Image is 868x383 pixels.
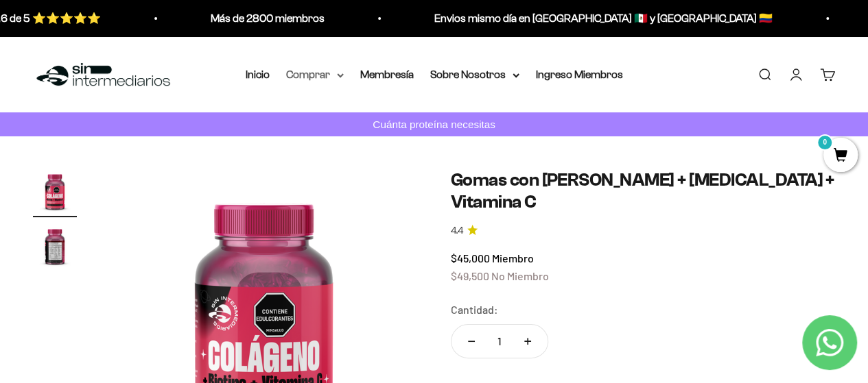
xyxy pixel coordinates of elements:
[16,120,284,144] div: Una promoción especial
[33,169,77,217] button: Ir al artículo 1
[536,69,623,80] a: Ingreso Miembros
[206,10,320,27] p: Más de 2800 miembros
[451,269,489,282] span: $49,500
[16,22,284,53] p: ¿Qué te haría sentir más seguro de comprar este producto?
[16,92,284,116] div: Reseñas de otros clientes
[16,147,284,171] div: Un video del producto
[430,10,768,27] p: Envios mismo día en [GEOGRAPHIC_DATA] 🇲🇽 y [GEOGRAPHIC_DATA] 🇨🇴
[451,301,498,319] label: Cantidad:
[451,223,836,238] a: 4.44.4 de 5.0 estrellas
[823,149,858,164] a: 0
[451,223,463,238] span: 4.4
[223,206,284,229] button: Enviar
[33,224,77,268] img: Gomas con Colageno + Biotina + Vitamina C
[817,134,833,151] mark: 0
[369,116,499,133] p: Cuánta proteína necesitas
[451,251,490,264] span: $45,000
[430,66,519,84] summary: Sobre Nosotros
[286,66,344,84] summary: Comprar
[33,169,77,213] img: Gomas con Colageno + Biotina + Vitamina C
[33,224,77,272] button: Ir al artículo 2
[360,69,414,80] a: Membresía
[246,69,270,80] a: Inicio
[491,269,549,282] span: No Miembro
[16,65,284,89] div: Más información sobre los ingredientes
[224,206,283,229] span: Enviar
[492,251,534,264] span: Miembro
[16,175,284,199] div: Un mejor precio
[508,325,548,358] button: Aumentar cantidad
[451,169,836,212] h1: Gomas con [PERSON_NAME] + [MEDICAL_DATA] + Vitamina C
[451,325,491,358] button: Reducir cantidad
